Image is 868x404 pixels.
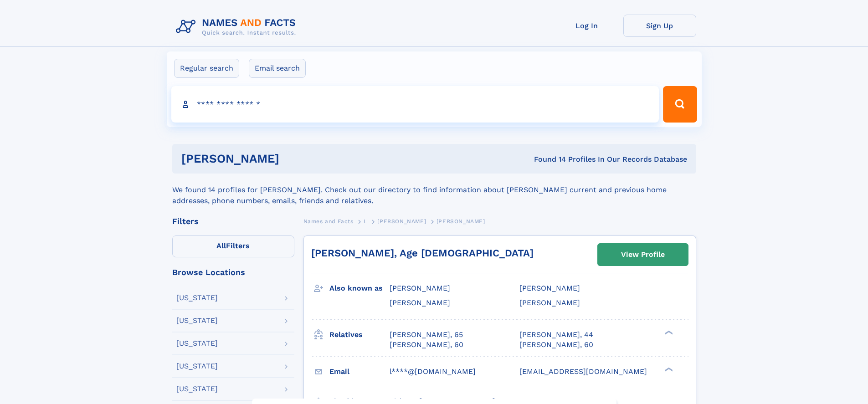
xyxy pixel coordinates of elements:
[174,59,239,78] label: Regular search
[663,329,673,335] div: ❯
[519,284,580,292] span: [PERSON_NAME]
[663,366,673,372] div: ❯
[176,363,218,370] div: [US_STATE]
[519,367,647,376] span: [EMAIL_ADDRESS][DOMAIN_NAME]
[176,317,218,324] div: [US_STATE]
[181,153,407,164] h1: [PERSON_NAME]
[303,215,354,227] a: Names and Facts
[249,59,306,78] label: Email search
[390,298,450,307] span: [PERSON_NAME]
[623,15,696,37] a: Sign Up
[172,268,294,276] div: Browse Locations
[176,385,218,393] div: [US_STATE]
[621,244,665,265] div: View Profile
[519,298,580,307] span: [PERSON_NAME]
[171,86,659,123] input: search input
[437,218,485,225] span: [PERSON_NAME]
[172,15,303,39] img: Logo Names and Facts
[377,215,426,227] a: [PERSON_NAME]
[216,241,226,250] span: All
[663,86,697,123] button: Search Button
[329,364,390,379] h3: Email
[172,235,294,257] label: Filters
[550,15,623,37] a: Log In
[176,340,218,347] div: [US_STATE]
[176,294,218,302] div: [US_STATE]
[406,154,687,164] div: Found 14 Profiles In Our Records Database
[364,215,367,227] a: L
[329,327,390,343] h3: Relatives
[390,340,463,350] a: [PERSON_NAME], 60
[390,284,450,292] span: [PERSON_NAME]
[377,218,426,225] span: [PERSON_NAME]
[172,174,696,206] div: We found 14 profiles for [PERSON_NAME]. Check out our directory to find information about [PERSON...
[519,340,593,350] a: [PERSON_NAME], 60
[329,281,390,296] h3: Also known as
[311,247,534,259] a: [PERSON_NAME], Age [DEMOGRAPHIC_DATA]
[519,330,593,340] a: [PERSON_NAME], 44
[364,218,367,225] span: L
[598,244,688,266] a: View Profile
[172,217,294,225] div: Filters
[390,330,463,340] a: [PERSON_NAME], 65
